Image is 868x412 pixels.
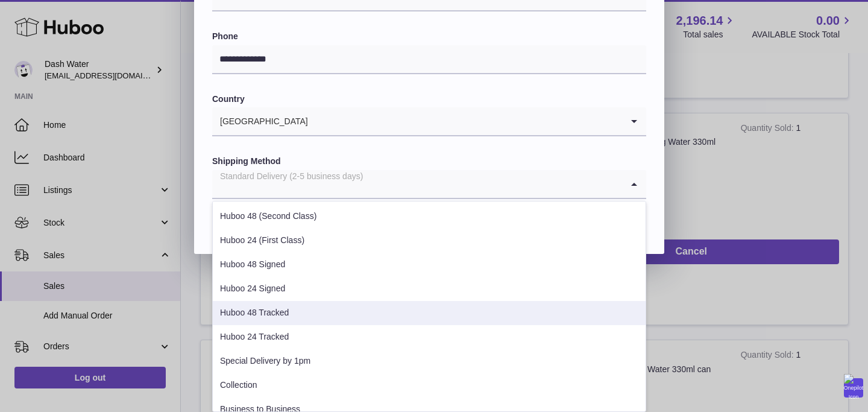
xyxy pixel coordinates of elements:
li: Collection [213,373,646,398]
li: Huboo 48 Tracked [213,301,646,325]
li: Special Delivery by 1pm [213,349,646,373]
label: Shipping Method [212,156,646,167]
li: Huboo 48 Signed [213,253,646,277]
li: Huboo 24 Tracked [213,325,646,349]
li: Huboo 48 (Second Class) [213,204,646,229]
li: Huboo 24 Signed [213,277,646,301]
input: Search for option [309,107,622,135]
label: Phone [212,31,646,42]
label: Country [212,93,646,105]
div: Search for option [212,170,646,199]
input: Search for option [212,170,622,198]
li: Huboo 24 (First Class) [213,229,646,253]
div: Search for option [212,107,646,136]
span: [GEOGRAPHIC_DATA] [212,107,309,135]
